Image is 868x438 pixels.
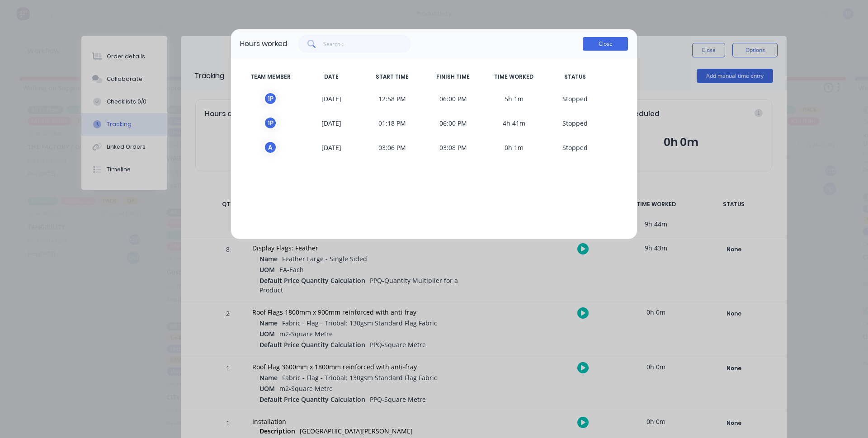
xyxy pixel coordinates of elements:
[240,73,301,81] span: TEAM MEMBER
[362,92,423,105] span: 12:58 PM
[423,92,484,105] span: 06:00 PM
[362,116,423,130] span: 01:18 PM
[484,141,545,154] span: 0h 1m
[301,141,362,154] span: [DATE]
[423,141,484,154] span: 03:08 PM
[484,116,545,130] span: 4h 41m
[264,141,277,154] div: a
[264,92,277,105] div: 1 P
[323,35,411,53] input: Search...
[423,73,484,81] span: FINISH TIME
[240,38,287,49] div: Hours worked
[362,73,423,81] span: START TIME
[264,116,277,130] div: 1 P
[301,116,362,130] span: [DATE]
[301,92,362,105] span: [DATE]
[423,116,484,130] span: 06:00 PM
[583,37,628,51] button: Close
[484,92,545,105] span: 5h 1m
[544,73,605,81] span: STATUS
[301,73,362,81] span: DATE
[544,141,605,154] span: S topped
[484,73,545,81] span: TIME WORKED
[362,141,423,154] span: 03:06 PM
[544,116,605,130] span: S topped
[544,92,605,105] span: S topped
